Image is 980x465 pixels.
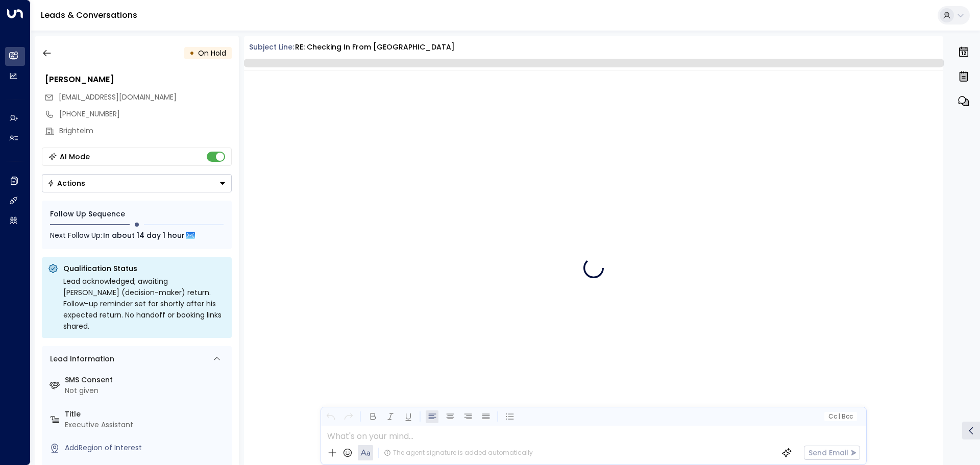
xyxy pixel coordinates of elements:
[59,126,232,136] div: Brightelm
[63,276,226,332] div: Lead acknowledged; awaiting [PERSON_NAME] (decision-maker) return. Follow-up reminder set for sho...
[828,413,852,420] span: Cc Bcc
[50,230,224,241] div: Next Follow Up:
[384,448,533,457] div: The agent signature is added automatically
[198,48,226,58] span: On Hold
[59,92,177,102] span: [EMAIL_ADDRESS][DOMAIN_NAME]
[42,174,232,192] button: Actions
[59,92,177,103] span: eveleighr@brightelm.co.uk
[342,410,355,423] button: Redo
[47,179,85,188] div: Actions
[249,42,294,52] span: Subject Line:
[59,109,232,119] div: [PHONE_NUMBER]
[295,42,455,53] div: RE: Checking in from [GEOGRAPHIC_DATA]
[42,174,232,192] div: Button group with a nested menu
[45,74,232,86] div: [PERSON_NAME]
[189,44,194,62] div: •
[46,354,114,364] div: Lead Information
[324,410,337,423] button: Undo
[65,385,228,396] div: Not given
[65,420,228,430] div: Executive Assistant
[824,412,856,422] button: Cc|Bcc
[65,409,228,420] label: Title
[41,9,137,21] a: Leads & Conversations
[65,375,228,385] label: SMS Consent
[60,152,90,162] div: AI Mode
[50,209,224,219] div: Follow Up Sequence
[838,413,840,420] span: |
[63,263,226,274] p: Qualification Status
[65,443,228,453] div: AddRegion of Interest
[103,230,185,241] span: In about 14 day 1 hour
